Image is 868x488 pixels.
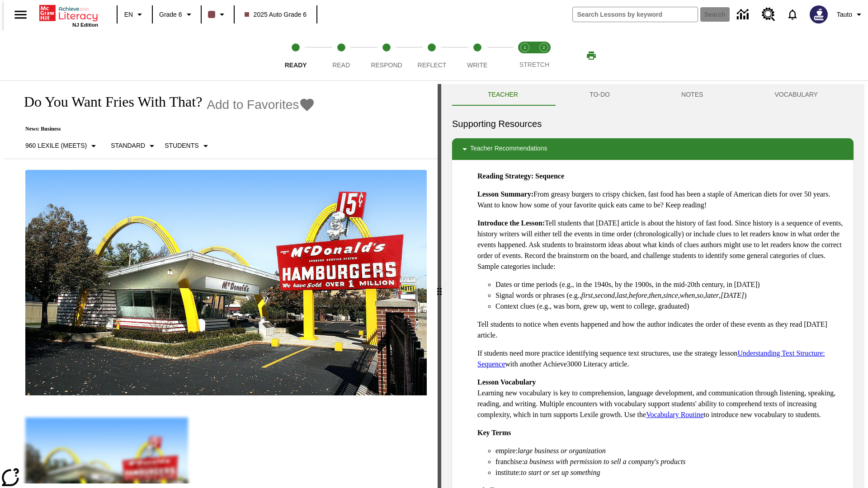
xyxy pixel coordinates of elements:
li: Context clues (e.g., was born, grew up, went to college, graduated) [495,301,846,312]
p: Learning new vocabulary is key to comprehension, language development, and communication through ... [477,377,846,420]
em: when [680,291,695,299]
em: large business or organization [518,447,606,455]
button: VOCABULARY [739,84,854,106]
em: then [649,291,661,299]
button: Ready step 1 of 5 [269,31,322,80]
li: empire: [495,446,846,456]
span: Tauto [837,10,852,19]
button: Open side menu [7,1,34,28]
text: 1 [524,45,526,50]
p: Students [165,141,198,150]
p: Teacher Recommendations [470,144,547,155]
strong: Reading Strategy: [477,172,533,180]
div: Instructional Panel Tabs [452,84,854,106]
p: Standard [111,141,145,150]
a: Vocabulary Routine [646,411,703,418]
button: Language: EN, Select a language [120,6,149,23]
strong: Sequence [535,172,564,180]
button: Add to Favorites - Do You Want Fries With That? [207,97,315,113]
span: EN [124,10,133,19]
em: first [581,291,593,299]
button: Grade: Grade 6, Select a grade [156,6,198,23]
strong: Key Terms [477,429,511,436]
button: Write step 5 of 5 [451,31,504,80]
span: STRETCH [519,61,549,68]
button: NOTES [646,84,739,106]
p: Tell students to notice when events happened and how the author indicates the order of these even... [477,319,846,341]
li: Signal words or phrases (e.g., , , , , , , , , , ) [495,290,846,301]
button: Stretch Read step 1 of 2 [512,31,538,80]
span: Respond [371,61,402,69]
button: Respond step 3 of 5 [360,31,413,80]
img: One of the first McDonald's stores, with the iconic red sign and golden arches. [25,170,427,396]
li: Dates or time periods (e.g., in the 1940s, by the 1900s, in the mid-20th century, in [DATE]) [495,279,846,290]
button: Read step 2 of 5 [315,31,367,80]
span: Read [332,61,350,69]
a: Notifications [781,3,804,26]
button: Scaffolds, Standard [107,138,161,154]
strong: Lesson Summary: [477,190,533,198]
span: NJ Edition [72,22,98,28]
span: Add to Favorites [207,98,299,112]
button: Select a new avatar [804,3,833,26]
span: Reflect [418,61,447,69]
button: TO-DO [554,84,646,106]
span: Write [467,61,487,69]
p: News: Business [14,126,315,132]
img: Avatar [810,5,828,23]
em: a business with permission to sell a company's products [524,458,686,465]
button: Stretch Respond step 2 of 2 [531,31,557,80]
button: Profile/Settings [833,6,868,23]
p: Tell students that [DATE] article is about the history of fast food. Since history is a sequence ... [477,218,846,272]
button: Print [577,47,606,64]
div: activity [441,84,864,488]
div: Press Enter or Spacebar and then press right and left arrow keys to move the slider [438,84,441,488]
em: to start or set up something [521,469,600,476]
li: franchise: [495,456,846,467]
button: Reflect step 4 of 5 [406,31,458,80]
button: Select Student [161,138,214,154]
a: Understanding Text Structure: Sequence [477,349,825,368]
em: so [697,291,703,299]
button: Class color is dark brown. Change class color [204,6,231,23]
strong: Introduce the Lesson: [477,219,545,227]
strong: Lesson Vocabulary [477,378,536,386]
input: search field [573,7,698,22]
div: reading [4,84,438,483]
text: 2 [542,45,545,50]
li: institute: [495,467,846,478]
p: From greasy burgers to crispy chicken, fast food has been a staple of American diets for over 50 ... [477,189,846,211]
em: since [663,291,678,299]
em: last [617,291,627,299]
button: Select Lexile, 960 Lexile (Meets) [22,138,103,154]
span: Grade 6 [159,10,182,19]
em: second [595,291,615,299]
div: Teacher Recommendations [452,138,854,160]
div: Home [39,3,98,28]
span: Ready [285,61,307,69]
span: 2025 Auto Grade 6 [245,10,307,19]
p: If students need more practice identifying sequence text structures, use the strategy lesson with... [477,348,846,370]
h6: Supporting Resources [452,117,854,131]
em: before [629,291,647,299]
a: Resource Center, Will open in new tab [756,2,781,27]
a: Data Center [731,2,756,27]
em: later [705,291,719,299]
h1: Do You Want Fries With That? [14,94,202,110]
button: Teacher [452,84,554,106]
em: [DATE] [721,291,744,299]
p: 960 Lexile (Meets) [25,141,87,150]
